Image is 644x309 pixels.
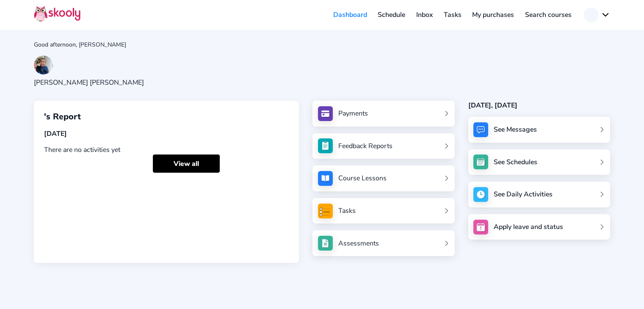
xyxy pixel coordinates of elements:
a: Assessments [318,236,449,251]
span: 's Report [44,111,81,122]
div: See Daily Activities [494,190,553,199]
div: Good afternoon, [PERSON_NAME] [34,41,610,49]
div: See Schedules [494,157,537,167]
img: Skooly [34,6,80,22]
a: Payments [318,106,449,121]
img: see_atten.jpg [318,138,333,153]
button: chevron down outline [584,8,610,22]
img: schedule.jpg [473,154,488,169]
div: Tasks [338,206,356,215]
img: activity.jpg [473,187,488,202]
div: Payments [338,109,368,118]
a: My purchases [467,8,520,22]
a: Dashboard [328,8,373,22]
div: See Messages [494,125,537,134]
img: courses.jpg [318,171,333,186]
div: Apply leave and status [494,222,563,232]
a: Schedule [373,8,411,22]
a: Inbox [411,8,438,22]
a: Course Lessons [318,171,449,186]
a: Tasks [438,8,467,22]
img: assessments.jpg [318,236,333,251]
div: Assessments [338,239,379,248]
a: View all [153,154,220,173]
img: tasksForMpWeb.png [318,204,333,218]
img: payments.jpg [318,106,333,121]
div: [PERSON_NAME] [PERSON_NAME] [34,78,144,87]
img: apply_leave.jpg [473,220,488,235]
a: See Daily Activities [468,182,610,207]
a: See Schedules [468,149,610,175]
div: There are no activities yet [44,145,289,154]
div: [DATE] [44,129,289,138]
a: Feedback Reports [318,138,449,153]
a: Apply leave and status [468,214,610,240]
img: 202504110724589150957335619769746266608800361541202504110745080792294527529358.jpg [34,55,53,74]
div: Feedback Reports [338,141,392,151]
a: Search courses [520,8,577,22]
img: messages.jpg [473,122,488,137]
div: [DATE], [DATE] [468,101,610,110]
a: Tasks [318,204,449,218]
div: Course Lessons [338,174,387,183]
